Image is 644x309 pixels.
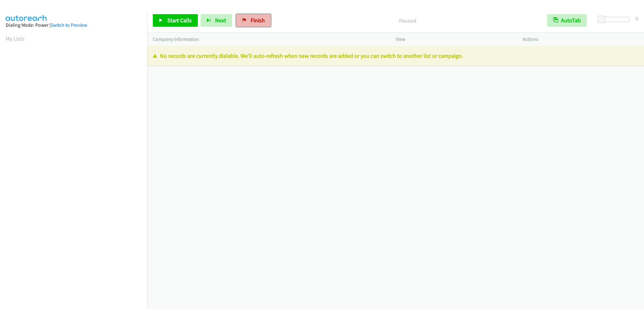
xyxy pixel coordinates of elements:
div: Delay between calls (in seconds) [601,17,630,22]
p: No records are currently dialable. We'll auto-refresh when new records are added or you can switc... [153,52,638,60]
a: Switch to Preview [51,22,87,28]
span: Finish [251,17,265,24]
a: Finish [236,14,271,27]
p: Company Information [153,36,384,43]
div: Dialing Mode: Power | [6,21,142,29]
span: Next [215,17,226,24]
button: AutoTab [547,14,587,27]
span: Start Calls [167,17,192,24]
p: Actions [523,36,638,43]
div: 0 [636,14,638,23]
p: Paused [279,16,536,25]
button: Next [201,14,232,27]
p: View [396,36,511,43]
a: My Lists [6,35,25,42]
a: Start Calls [153,14,198,27]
